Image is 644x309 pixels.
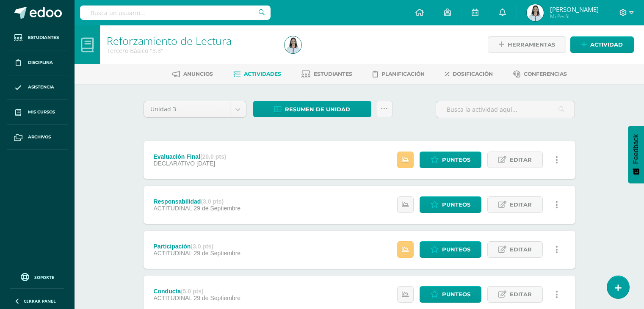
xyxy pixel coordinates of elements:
a: Disciplina [7,50,68,75]
span: Mis cursos [28,109,55,116]
span: Resumen de unidad [285,102,350,117]
span: Unidad 3 [150,101,224,117]
img: dc1ec937832883e215a6bf5b4552f556.png [285,36,301,53]
span: [DATE] [196,160,215,167]
span: Editar [510,152,532,168]
a: Actividad [570,36,634,53]
h1: Reforzamiento de Lectura [107,35,274,47]
span: Punteos [442,287,470,302]
span: Estudiantes [314,71,352,77]
a: Estudiantes [7,25,68,50]
span: Cerrar panel [24,298,56,304]
span: [PERSON_NAME] [550,5,599,14]
span: Feedback [632,134,640,164]
input: Busca un usuario... [80,6,271,20]
span: Punteos [442,197,470,212]
a: Asistencia [7,75,68,100]
a: Punteos [420,241,481,258]
button: Feedback - Mostrar encuesta [628,126,644,183]
span: DECLARATIVO [153,160,195,167]
div: Evaluación Final [153,153,226,160]
span: Editar [510,242,532,257]
strong: (3.0 pts) [191,243,213,250]
span: Disciplina [28,59,53,66]
span: Actividad [590,37,623,52]
a: Punteos [420,196,481,213]
a: Resumen de unidad [253,101,371,117]
span: Planificación [381,71,425,77]
span: Punteos [442,152,470,168]
span: Conferencias [524,71,567,77]
a: Reforzamiento de Lectura [107,33,232,48]
span: Archivos [28,134,51,141]
strong: (20.0 pts) [200,153,226,160]
a: Archivos [7,125,68,150]
a: Actividades [233,67,281,81]
span: Herramientas [508,37,555,52]
span: Asistencia [28,84,54,91]
span: 29 de Septiembre [194,250,241,257]
div: Responsabilidad [153,198,240,205]
span: Dosificación [453,71,493,77]
span: Punteos [442,242,470,257]
a: Estudiantes [301,67,352,81]
strong: (5.0 pts) [181,288,204,295]
a: Punteos [420,152,481,168]
input: Busca la actividad aquí... [436,101,575,118]
span: 29 de Septiembre [194,295,241,301]
span: ACTITUDINAL [153,295,192,301]
img: dc1ec937832883e215a6bf5b4552f556.png [527,4,544,21]
a: Conferencias [513,67,567,81]
div: Conducta [153,288,240,295]
span: Soporte [34,274,54,280]
a: Planificación [373,67,425,81]
a: Unidad 3 [144,101,246,117]
span: Editar [510,287,532,302]
span: ACTITUDINAL [153,205,192,212]
div: Participación [153,243,240,250]
span: 29 de Septiembre [194,205,241,212]
a: Mis cursos [7,100,68,125]
div: Tercero Básico '3.3' [107,47,274,55]
span: ACTITUDINAL [153,250,192,257]
a: Herramientas [488,36,566,53]
a: Dosificación [445,67,493,81]
strong: (3.0 pts) [201,198,224,205]
span: Mi Perfil [550,13,599,20]
span: Actividades [244,71,281,77]
a: Anuncios [172,67,213,81]
span: Editar [510,197,532,212]
a: Punteos [420,286,481,303]
span: Estudiantes [28,34,59,41]
span: Anuncios [183,71,213,77]
a: Soporte [10,271,64,282]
